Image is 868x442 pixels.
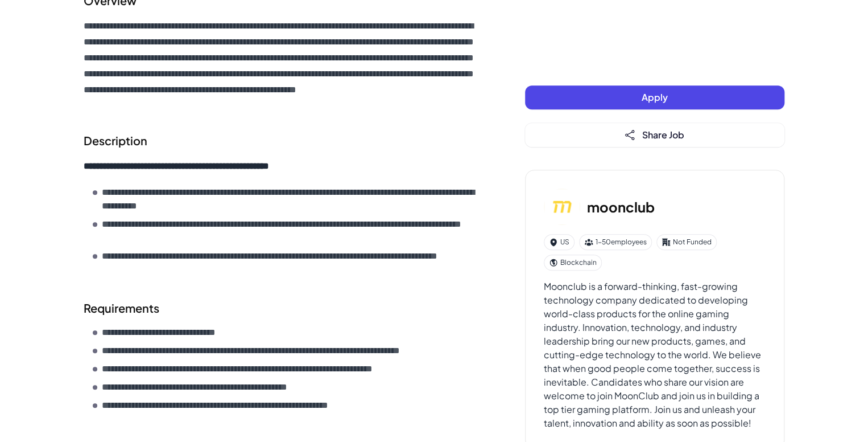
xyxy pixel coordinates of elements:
[525,85,784,109] button: Apply
[525,123,784,147] button: Share Job
[642,129,684,141] span: Share Job
[84,300,480,317] h2: Requirements
[544,189,580,225] img: mo
[544,280,766,430] div: Moonclub is a forward-thinking, fast-growing technology company dedicated to developing world-cla...
[656,234,717,250] div: Not Funded
[579,234,652,250] div: 1-50 employees
[84,132,480,149] h2: Description
[642,91,668,103] span: Apply
[544,255,602,271] div: Blockchain
[587,197,655,217] h3: moonclub
[544,234,574,250] div: US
